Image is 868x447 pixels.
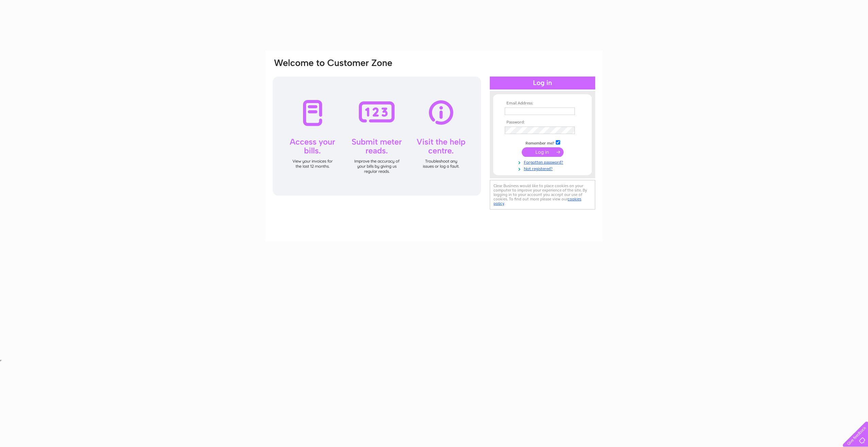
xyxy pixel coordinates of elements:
[505,159,582,165] a: Forgotten password?
[522,147,564,157] input: Submit
[503,139,582,146] td: Remember me?
[494,197,581,206] a: cookies policy
[503,120,582,125] th: Password:
[503,101,582,106] th: Email Address:
[505,165,582,171] a: Not registered?
[490,180,595,210] div: Clear Business would like to place cookies on your computer to improve your experience of the sit...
